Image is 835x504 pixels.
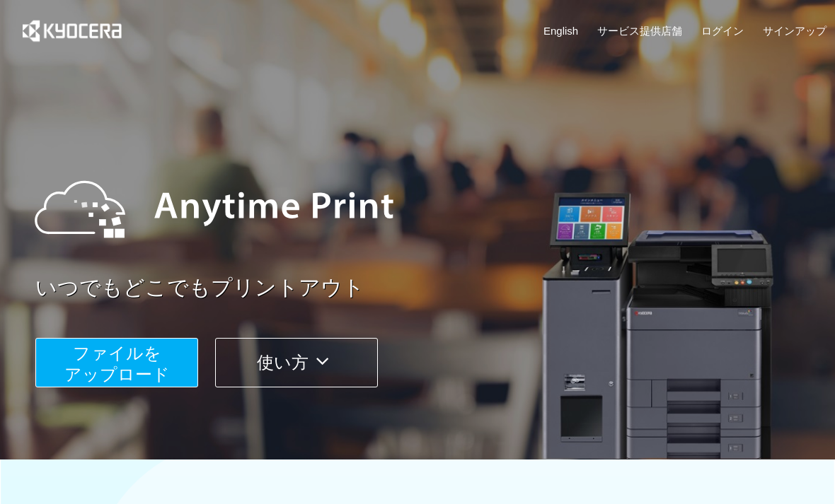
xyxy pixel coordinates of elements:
button: ファイルを​​アップロード [35,338,198,387]
a: サービス提供店舗 [597,23,682,38]
a: ログイン [701,23,744,38]
a: いつでもどこでもプリントアウト [35,273,835,303]
a: サインアップ [763,23,827,38]
button: 使い方 [215,338,378,387]
a: English [543,23,578,38]
span: ファイルを ​​アップロード [64,344,170,384]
